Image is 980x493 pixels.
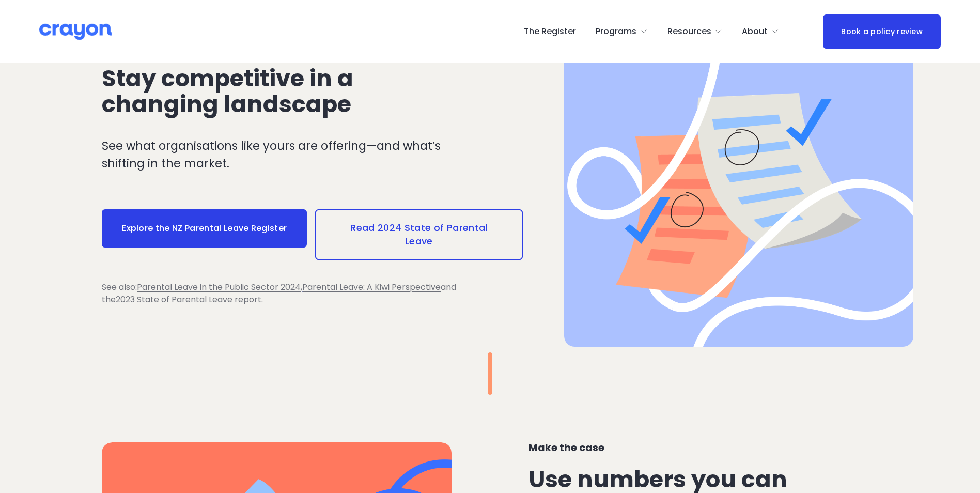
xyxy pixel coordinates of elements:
[137,281,301,293] a: Parental Leave in the Public Sector 2024
[742,24,768,39] span: About
[823,14,941,48] a: Book a policy review
[102,209,307,248] a: Explore the NZ Parental Leave Register
[667,23,723,40] a: folder dropdown
[528,442,807,454] h4: Make the case
[302,281,441,293] a: Parental Leave: A Kiwi Perspective
[102,281,137,293] span: See also:
[116,294,261,305] a: 2023 State of Parental Leave report
[261,294,263,305] span: .
[102,66,452,117] h2: Stay competitive in a changing landscape
[524,23,576,40] a: The Register
[39,23,112,41] img: Crayon
[596,24,636,39] span: Programs
[667,24,711,39] span: Resources
[596,23,648,40] a: folder dropdown
[301,281,302,293] span: ,
[102,281,458,305] span: and the
[315,209,523,260] a: Read 2024 State of Parental Leave
[102,137,452,172] p: See what organisations like yours are offering—and what’s shifting in the market.
[742,23,779,40] a: folder dropdown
